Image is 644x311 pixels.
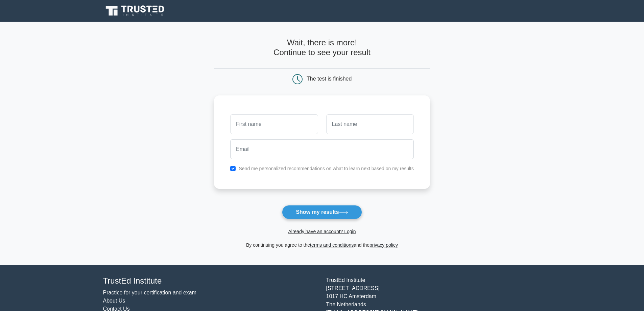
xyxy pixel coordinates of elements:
a: About Us [103,298,125,304]
a: Already have an account? Login [288,229,356,234]
a: terms and conditions [310,242,354,248]
a: Practice for your certification and exam [103,290,197,295]
label: Send me personalized recommendations on what to learn next based on my results [239,166,414,171]
h4: Wait, there is more! Continue to see your result [214,38,430,58]
button: Show my results [282,205,362,219]
input: First name [230,114,318,134]
div: The test is finished [307,76,352,82]
h4: TrustEd Institute [103,276,318,286]
a: privacy policy [369,242,398,248]
input: Last name [326,114,414,134]
div: By continuing you agree to the and the [210,241,434,249]
input: Email [230,139,414,159]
